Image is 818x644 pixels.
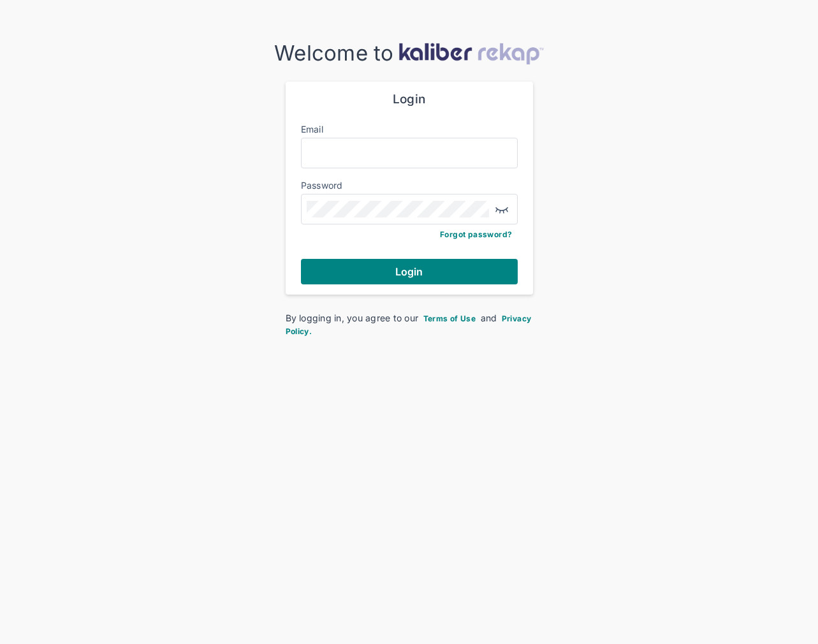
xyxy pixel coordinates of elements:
label: Password [301,180,343,191]
span: Privacy Policy. [286,314,532,336]
div: By logging in, you agree to our and [286,312,533,337]
div: Login [301,92,518,107]
a: Forgot password? [440,230,512,239]
label: Email [301,124,323,135]
a: Terms of Use [421,312,478,323]
button: Login [301,259,518,284]
span: Terms of Use [423,314,476,323]
a: Privacy Policy. [286,312,532,336]
span: Login [395,265,423,278]
img: eye-closed.fa43b6e4.svg [494,201,509,217]
img: kaliber-logo [398,43,544,64]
